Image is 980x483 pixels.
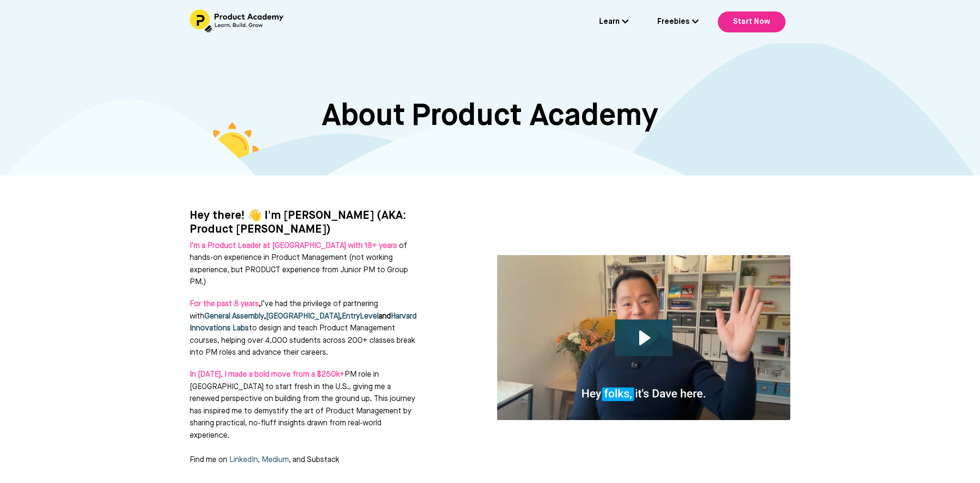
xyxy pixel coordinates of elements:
[190,209,449,236] h4: Hey there! 👋 I'm [PERSON_NAME] (AKA: Product [PERSON_NAME])
[262,456,289,464] a: Medium
[190,10,285,33] img: Header Logo
[190,371,345,379] span: In [DATE], I made a bold move from a $250k+
[615,319,673,356] button: Play Video: file-uploads/sites/127338/video/53bf8-205-5ff8-38a5-3327bf4e421_Why_I_built_product_a...
[227,456,258,464] a: LinkedIn
[190,240,419,289] p: of hands-on experience in Product Management (not working experience, but PRODUCT experience from...
[718,11,786,32] a: Start Now
[190,300,417,357] span: I’ve had the privilege of partnering with to design and teach Product Management courses, helping...
[190,300,259,308] span: For the past 8 years
[266,313,340,320] a: [GEOGRAPHIC_DATA]
[657,16,699,29] a: Freebies
[342,313,378,320] a: EntryLevel
[340,313,342,320] strong: ,
[190,98,790,135] h1: About Product Academy
[190,369,419,467] p: PM role in [GEOGRAPHIC_DATA] to start fresh in the U.S., giving me a renewed perspective on build...
[264,313,266,320] strong: ,
[378,313,391,320] strong: and
[204,313,264,320] a: General Assembly
[599,16,629,29] a: Learn
[190,300,261,308] strong: ,
[190,242,397,250] strong: I’m a Product Leader at [GEOGRAPHIC_DATA] with 18+ years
